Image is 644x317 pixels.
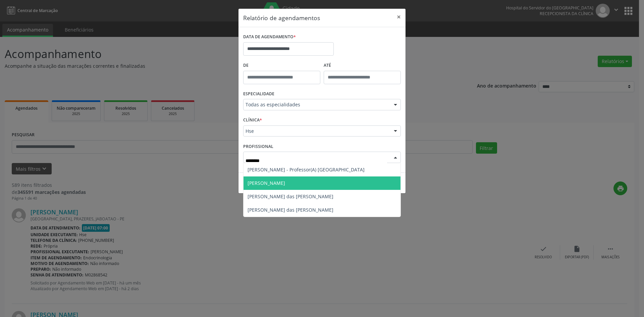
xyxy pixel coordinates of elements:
[324,60,401,71] label: ATÉ
[243,32,296,42] label: DATA DE AGENDAMENTO
[243,115,262,125] label: CLÍNICA
[248,207,333,213] span: [PERSON_NAME] das [PERSON_NAME]
[243,89,274,99] label: ESPECIALIDADE
[243,13,320,22] h5: Relatório de agendamentos
[248,193,333,200] span: [PERSON_NAME] das [PERSON_NAME]
[243,141,273,152] label: PROFISSIONAL
[248,166,365,173] span: [PERSON_NAME] - Professor(A) [GEOGRAPHIC_DATA]
[246,128,387,135] span: Hse
[248,180,285,186] span: [PERSON_NAME]
[392,9,406,25] button: Close
[246,101,387,108] span: Todas as especialidades
[243,60,320,71] label: De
